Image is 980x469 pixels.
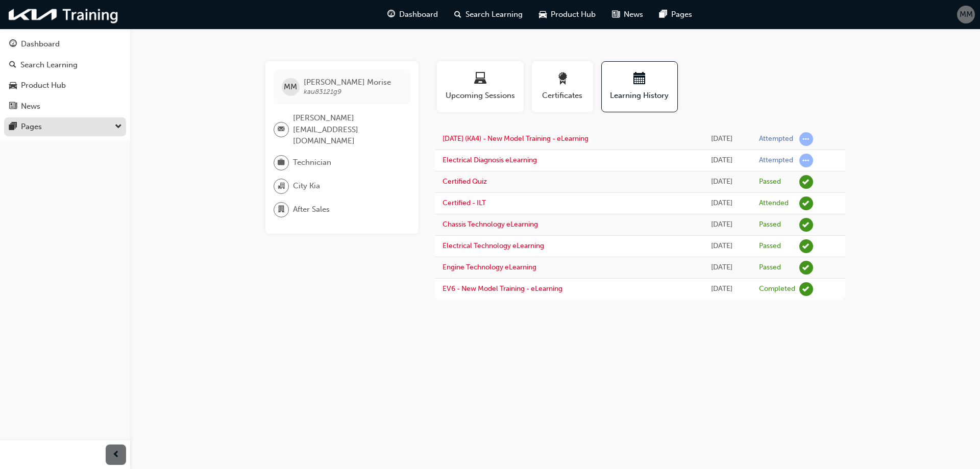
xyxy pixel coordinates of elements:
div: Tue Sep 02 2025 09:00:00 GMT+1000 (Australian Eastern Standard Time) [700,198,743,209]
span: City Kia [293,180,320,192]
a: Search Learning [4,56,126,75]
span: Product Hub [551,9,596,20]
span: search-icon [454,8,461,21]
span: news-icon [612,8,620,21]
div: Thu Sep 04 2025 13:25:20 GMT+1000 (Australian Eastern Standard Time) [700,155,743,166]
div: Passed [759,220,781,230]
div: Product Hub [21,80,66,91]
span: News [624,9,643,20]
span: pages-icon [659,8,667,21]
span: learningRecordVerb_PASS-icon [799,261,813,275]
a: Certified Quiz [443,177,487,186]
button: Pages [4,117,126,136]
span: calendar-icon [633,72,646,86]
span: pages-icon [9,122,17,132]
button: Learning History [601,61,678,112]
span: Dashboard [399,9,438,20]
a: EV6 - New Model Training - eLearning [443,284,562,293]
div: Dashboard [21,38,60,50]
span: Pages [671,9,692,20]
span: Technician [293,157,331,168]
span: prev-icon [112,449,120,461]
a: news-iconNews [604,4,651,25]
span: down-icon [115,120,122,134]
div: Search Learning [20,59,78,71]
div: Sun Jun 15 2025 21:23:54 GMT+1000 (Australian Eastern Standard Time) [700,262,743,274]
span: learningRecordVerb_PASS-icon [799,239,813,253]
span: learningRecordVerb_ATTEMPT-icon [799,154,813,167]
div: Attended [759,199,789,208]
a: car-iconProduct Hub [531,4,604,25]
a: pages-iconPages [651,4,700,25]
span: MM [960,9,973,20]
span: car-icon [539,8,547,21]
span: Upcoming Sessions [445,90,516,102]
span: Certificates [540,90,585,102]
button: Upcoming Sessions [437,61,524,112]
span: award-icon [556,72,569,86]
div: Passed [759,177,781,187]
div: Passed [759,241,781,251]
span: [PERSON_NAME] Morise [304,78,391,87]
span: learningRecordVerb_COMPLETE-icon [799,282,813,296]
span: news-icon [9,102,17,111]
span: After Sales [293,204,330,215]
a: News [4,97,126,116]
span: learningRecordVerb_ATTEND-icon [799,196,813,210]
div: Sun Jun 15 2025 21:37:25 GMT+1000 (Australian Eastern Standard Time) [700,240,743,252]
span: Search Learning [465,9,523,20]
span: learningRecordVerb_PASS-icon [799,218,813,232]
span: learningRecordVerb_PASS-icon [799,175,813,189]
span: MM [284,81,297,93]
span: briefcase-icon [278,156,285,169]
div: Thu Sep 04 2025 13:13:33 GMT+1000 (Australian Eastern Standard Time) [700,176,743,188]
span: department-icon [278,203,285,216]
div: News [21,101,40,112]
span: learningRecordVerb_ATTEMPT-icon [799,132,813,146]
img: kia-training [5,4,122,25]
span: car-icon [9,81,17,90]
div: Passed [759,263,781,273]
a: Engine Technology eLearning [443,263,536,271]
a: Chassis Technology eLearning [443,220,538,229]
a: Certified - ILT [443,199,486,207]
div: Sun Jun 15 2025 21:15:24 GMT+1000 (Australian Eastern Standard Time) [700,283,743,295]
span: [PERSON_NAME][EMAIL_ADDRESS][DOMAIN_NAME] [293,112,402,147]
a: guage-iconDashboard [379,4,446,25]
div: Sun Jun 15 2025 21:50:00 GMT+1000 (Australian Eastern Standard Time) [700,219,743,231]
div: Completed [759,284,795,294]
div: Attempted [759,134,793,144]
button: MM [957,6,975,23]
a: Product Hub [4,76,126,95]
span: laptop-icon [474,72,486,86]
span: organisation-icon [278,180,285,193]
div: Pages [21,121,42,133]
a: Electrical Technology eLearning [443,241,544,250]
div: Thu Sep 04 2025 13:26:43 GMT+1000 (Australian Eastern Standard Time) [700,133,743,145]
a: Dashboard [4,35,126,54]
a: [DATE] (KA4) - New Model Training - eLearning [443,134,589,143]
button: Certificates [532,61,593,112]
span: kau83121g9 [304,87,341,96]
span: guage-icon [387,8,395,21]
a: search-iconSearch Learning [446,4,531,25]
span: guage-icon [9,40,17,49]
a: Electrical Diagnosis eLearning [443,156,537,164]
span: email-icon [278,123,285,136]
span: search-icon [9,61,16,70]
span: Learning History [609,90,670,102]
div: Attempted [759,156,793,165]
button: DashboardSearch LearningProduct HubNews [4,33,126,117]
